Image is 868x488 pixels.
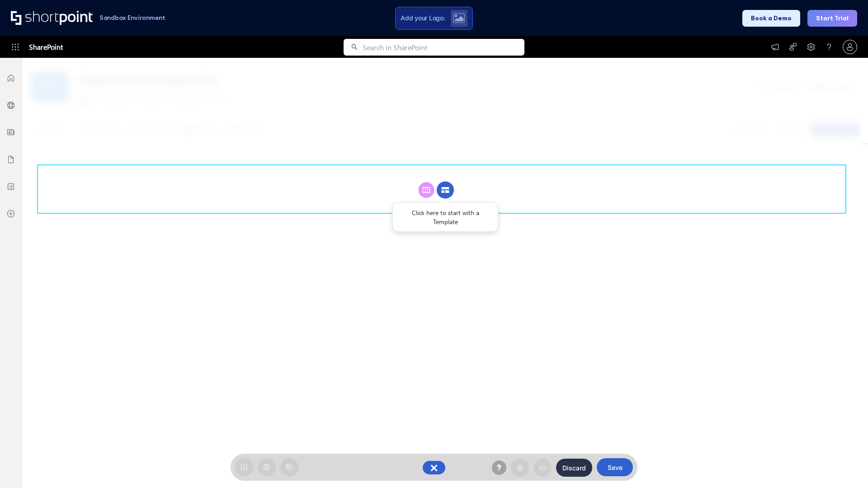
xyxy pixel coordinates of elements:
[807,10,857,27] button: Start Trial
[29,36,63,58] span: SharePoint
[556,459,592,477] button: Discard
[823,445,868,488] iframe: Chat Widget
[742,10,800,27] button: Book a Demo
[401,14,445,22] span: Add your Logo:
[363,39,524,56] input: Search in SharePoint
[597,458,633,476] button: Save
[453,13,465,23] img: Upload logo
[99,15,165,20] h1: Sandbox Environment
